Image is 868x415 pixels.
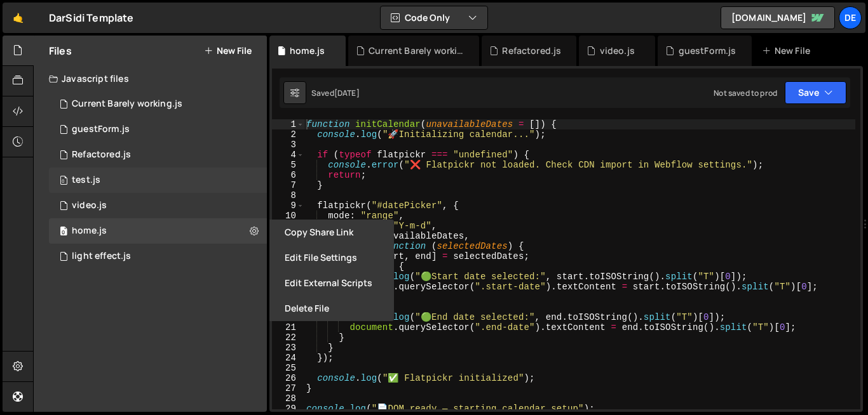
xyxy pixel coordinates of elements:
button: Edit External Scripts [269,270,394,296]
div: 7 [272,180,304,190]
div: Current Barely working.js [369,44,464,57]
div: DarSidi Template [49,10,134,25]
div: Javascript files [34,66,267,91]
div: 5 [272,160,304,170]
div: 4 [272,150,304,160]
div: 29 [272,404,304,414]
div: 15943/43402.js [49,91,267,117]
div: test.js [72,175,100,186]
div: 15943/43519.js [49,117,267,142]
button: Code Only [381,6,487,29]
a: [DOMAIN_NAME] [721,6,835,29]
div: 24 [272,353,304,363]
div: home.js [72,225,107,237]
button: Edit File Settings [269,245,394,270]
div: 9 [272,201,304,211]
div: 15943/43383.js [49,244,267,269]
div: Not saved to prod [714,88,777,98]
button: Delete File [269,296,394,321]
a: De [839,6,862,29]
div: 23 [272,343,304,353]
button: New File [204,46,252,56]
div: 21 [272,322,304,333]
div: 15943/43396.js [49,168,267,193]
div: 1 [272,119,304,129]
div: Current Barely working.js [72,98,182,110]
div: 15943/43432.js [49,142,267,168]
div: 3 [272,140,304,150]
button: Copy share link [269,220,394,245]
div: 2 [272,129,304,140]
h2: Files [49,44,72,58]
div: 8 [272,190,304,201]
div: guestForm.js [679,44,736,57]
div: New File [762,44,815,57]
span: 0 [60,176,67,187]
div: guestForm.js [72,124,130,135]
div: video.js [72,200,107,211]
div: video.js [600,44,635,57]
button: Save [785,81,846,104]
div: Refactored.js [502,44,561,57]
div: [DATE] [334,88,360,98]
div: Saved [311,88,360,98]
div: Refactored.js [72,149,131,161]
div: home.js [290,44,325,57]
span: 0 [60,227,67,237]
div: 27 [272,383,304,393]
div: 6 [272,170,304,180]
div: 15943/43581.js [49,193,267,218]
div: 28 [272,393,304,404]
div: 22 [272,333,304,343]
a: 🤙 [3,3,34,33]
div: 10 [272,211,304,221]
div: 15943/42886.js [49,218,267,244]
div: 25 [272,363,304,373]
div: light effect.js [72,251,131,262]
div: 26 [272,373,304,383]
